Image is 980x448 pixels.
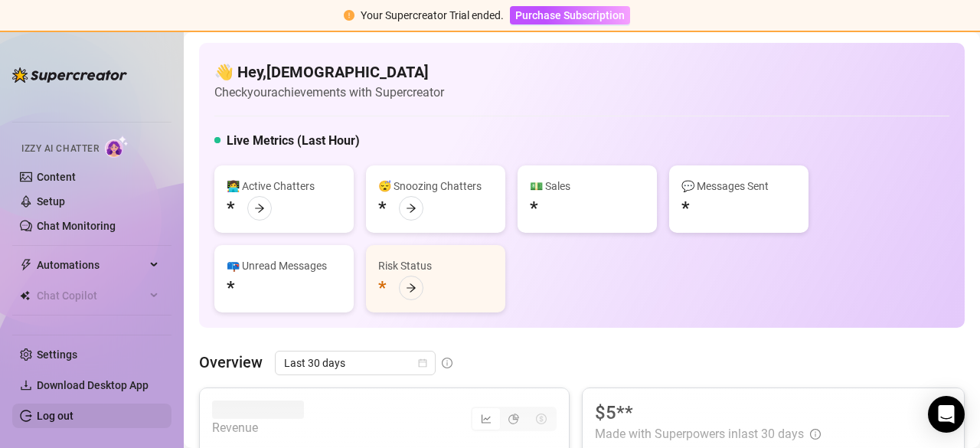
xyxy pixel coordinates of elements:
article: Check your achievements with Supercreator [214,83,444,102]
div: 📪 Unread Messages [227,257,341,274]
h4: 👋 Hey, [DEMOGRAPHIC_DATA] [214,61,444,83]
span: Purchase Subscription [515,9,625,21]
div: 💬 Messages Sent [681,178,796,195]
a: Setup [37,195,65,208]
span: calendar [418,358,427,368]
img: logo-BBDzfeDw.svg [12,67,127,83]
span: info-circle [442,358,452,368]
span: download [20,379,32,391]
button: Purchase Subscription [510,6,630,25]
span: Download Desktop App [37,379,149,391]
div: Risk Status [378,257,493,274]
span: Your Supercreator Trial ended. [361,9,504,21]
a: Log out [37,410,73,422]
a: Content [37,171,76,183]
a: Settings [37,348,77,361]
span: Izzy AI Chatter [21,142,99,156]
div: 😴 Snoozing Chatters [378,178,493,195]
a: Chat Monitoring [37,220,116,232]
div: 👩‍💻 Active Chatters [227,178,341,195]
img: AI Chatter [105,136,129,158]
span: arrow-right [406,283,416,293]
div: 💵 Sales [530,178,645,195]
span: exclamation-circle [344,10,354,21]
h5: Live Metrics (Last Hour) [227,132,360,150]
span: Last 30 days [284,352,426,374]
img: Chat Copilot [20,290,30,301]
span: arrow-right [254,203,265,214]
div: Open Intercom Messenger [928,396,965,433]
span: Automations [37,253,145,277]
span: thunderbolt [20,259,32,271]
span: Chat Copilot [37,283,145,308]
span: arrow-right [406,203,416,214]
article: Overview [199,351,263,374]
a: Purchase Subscription [510,9,630,21]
